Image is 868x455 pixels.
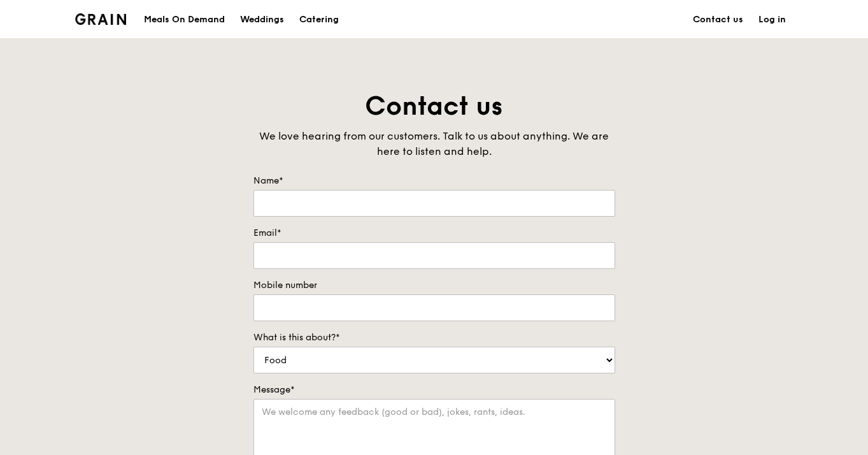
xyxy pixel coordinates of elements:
[253,331,615,344] label: What is this about?*
[253,175,615,187] label: Name*
[253,89,615,124] h1: Contact us
[685,1,751,39] a: Contact us
[253,129,615,159] div: We love hearing from our customers. Talk to us about anything. We are here to listen and help.
[253,279,615,292] label: Mobile number
[299,1,339,39] div: Catering
[751,1,793,39] a: Log in
[232,1,292,39] a: Weddings
[292,1,346,39] a: Catering
[144,1,225,39] div: Meals On Demand
[75,13,127,25] img: Grain
[253,227,615,240] label: Email*
[240,1,284,39] div: Weddings
[253,384,615,396] label: Message*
